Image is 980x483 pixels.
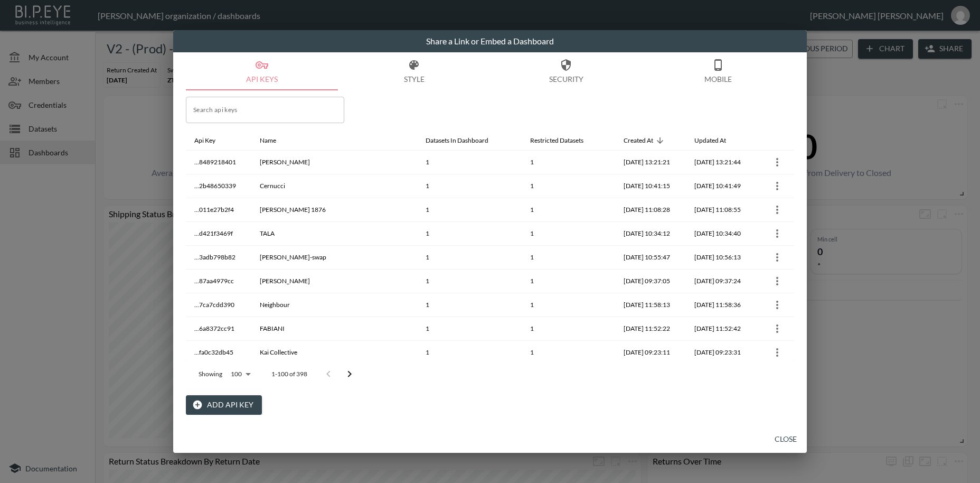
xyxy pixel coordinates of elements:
button: more [769,201,786,218]
button: more [769,273,786,290]
th: 2025-09-12, 10:56:13 [686,246,757,270]
th: FABIANI [251,317,417,341]
th: ...d421f3469f [186,222,251,246]
div: Datasets In Dashboard [426,134,488,147]
th: ...6a8372cc91 [186,317,251,341]
th: 1 [417,174,521,198]
th: 1 [522,222,615,246]
th: tirri-swap [251,246,417,270]
span: Restricted Datasets [530,134,597,147]
th: 2025-09-12, 09:37:05 [615,270,686,293]
span: Datasets In Dashboard [426,134,502,147]
span: Name [260,134,290,147]
th: 1 [522,151,615,174]
th: 2025-09-15, 10:34:40 [686,222,757,246]
button: more [769,296,786,313]
span: Api Key [194,134,229,147]
th: 1 [417,341,521,365]
button: API Keys [186,52,338,90]
th: 2025-09-09, 11:52:22 [615,317,686,341]
th: {"key":null,"ref":null,"props":{"row":{"id":"78f82c32-9a44-4f9d-9792-17b5215ea5d0","apiKey":"...6... [757,317,794,341]
th: 1 [417,198,521,222]
th: {"key":null,"ref":null,"props":{"row":{"id":"cf0a494c-6a53-4bdd-91de-deeaac42210b","apiKey":"...2... [757,174,794,198]
button: Mobile [642,52,794,90]
th: William Powell [251,151,417,174]
th: {"key":null,"ref":null,"props":{"row":{"id":"a817289a-f227-4bb7-82ea-de54c10afab7","apiKey":"...f... [757,341,794,365]
th: 2025-09-16, 10:41:49 [686,174,757,198]
th: 2025-09-09, 09:23:11 [615,341,686,365]
th: 2025-09-16, 13:21:44 [686,151,757,174]
th: 1 [522,270,615,293]
th: {"key":null,"ref":null,"props":{"row":{"id":"3c14e8c2-12ac-4064-bfc1-0a18c86d2600","apiKey":"...7... [757,293,794,317]
th: 2025-09-16, 13:21:21 [615,151,686,174]
th: ...011e27b2f4 [186,198,251,222]
button: more [769,154,786,171]
th: ...87aa4979cc [186,270,251,293]
th: {"key":null,"ref":null,"props":{"row":{"id":"1da9cc55-892d-4c62-8a60-e88fe4986e99","apiKey":"...d... [757,222,794,246]
th: {"key":null,"ref":null,"props":{"row":{"id":"f24730b4-8919-44cd-b7ca-76a9a6f6f443","apiKey":"...8... [757,270,794,293]
button: more [769,225,786,242]
span: Updated At [694,134,740,147]
th: 1 [417,317,521,341]
th: 2025-09-12, 10:55:47 [615,246,686,270]
th: 2025-09-15, 11:08:28 [615,198,686,222]
div: Updated At [694,134,726,147]
th: Kai Collective [251,341,417,365]
th: 1 [417,293,521,317]
th: 2025-09-15, 10:34:12 [615,222,686,246]
th: {"key":null,"ref":null,"props":{"row":{"id":"e3391676-7d3c-45a9-82db-2df49da86b0b","apiKey":"...8... [757,151,794,174]
button: Security [490,52,642,90]
th: {"key":null,"ref":null,"props":{"row":{"id":"5e63f2b7-4229-449f-870b-2d49f43dbf4f","apiKey":"...0... [757,198,794,222]
button: Close [769,430,803,449]
button: more [769,320,786,337]
th: Neighbour [251,293,417,317]
th: TALA [251,222,417,246]
th: 1 [417,151,521,174]
th: Alex Mill [251,270,417,293]
th: 1 [417,222,521,246]
div: Name [260,134,276,147]
th: 1 [417,270,521,293]
th: 1 [522,341,615,365]
th: {"key":null,"ref":null,"props":{"row":{"id":"54b42823-dad3-45b3-bfe2-3c6ee00aae7f","apiKey":"...3... [757,246,794,270]
th: ...fa0c32db45 [186,341,251,365]
p: Showing [199,369,222,378]
th: ...3adb798b82 [186,246,251,270]
button: more [769,344,786,361]
th: 2025-09-09, 11:58:13 [615,293,686,317]
div: Restricted Datasets [530,134,583,147]
th: ...2b48650339 [186,174,251,198]
th: 1 [522,246,615,270]
div: 100 [227,367,255,381]
th: 1 [417,246,521,270]
h2: Share a Link or Embed a Dashboard [173,30,807,52]
th: 2025-09-09, 09:23:31 [686,341,757,365]
span: Created At [624,134,667,147]
button: Go to next page [339,364,360,385]
th: ...7ca7cdd390 [186,293,251,317]
th: G.H.BASS 1876 [251,198,417,222]
th: 2025-09-15, 11:08:55 [686,198,757,222]
th: 2025-09-16, 10:41:15 [615,174,686,198]
th: ...8489218401 [186,151,251,174]
th: 1 [522,198,615,222]
th: 1 [522,317,615,341]
button: Style [338,52,490,90]
button: Add API Key [186,395,262,415]
p: 1-100 of 398 [271,369,307,378]
th: Cernucci [251,174,417,198]
th: 2025-09-09, 11:58:36 [686,293,757,317]
button: more [769,178,786,194]
th: 2025-09-09, 11:52:42 [686,317,757,341]
th: 1 [522,293,615,317]
button: more [769,249,786,266]
th: 2025-09-12, 09:37:24 [686,270,757,293]
th: 1 [522,174,615,198]
div: Created At [624,134,653,147]
div: Api Key [194,134,215,147]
